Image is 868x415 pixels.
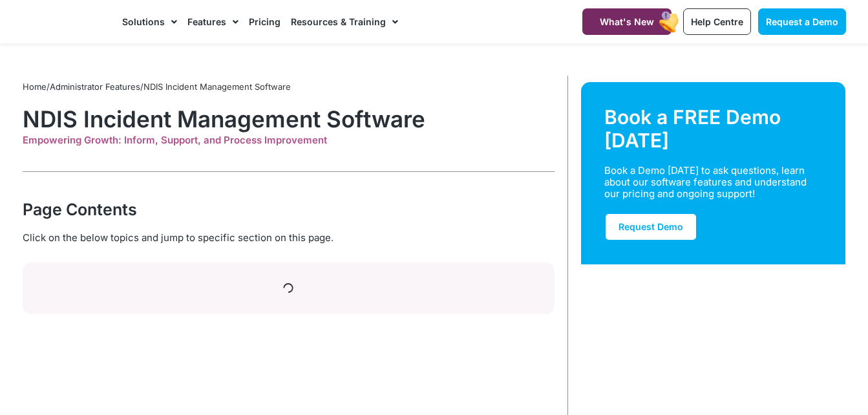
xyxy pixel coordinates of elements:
[23,198,555,221] div: Page Contents
[604,105,823,152] div: Book a FREE Demo [DATE]
[23,105,555,133] h1: NDIS Incident Management Software
[683,8,751,35] a: Help Centre
[619,221,683,232] span: Request Demo
[604,213,697,241] a: Request Demo
[582,8,672,35] a: What's New
[600,16,654,27] span: What's New
[604,165,807,200] div: Book a Demo [DATE] to ask questions, learn about our software features and understand our pricing...
[23,12,110,32] img: CareMaster Logo
[143,81,291,92] span: NDIS Incident Management Software
[23,81,47,92] a: Home
[23,81,291,92] span: / /
[50,81,140,92] a: Administrator Features
[758,8,846,35] a: Request a Demo
[23,134,555,146] div: Empowering Growth: Inform, Support, and Process Improvement
[23,231,555,245] div: Click on the below topics and jump to specific section on this page.
[766,16,838,27] span: Request a Demo
[691,16,743,27] span: Help Centre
